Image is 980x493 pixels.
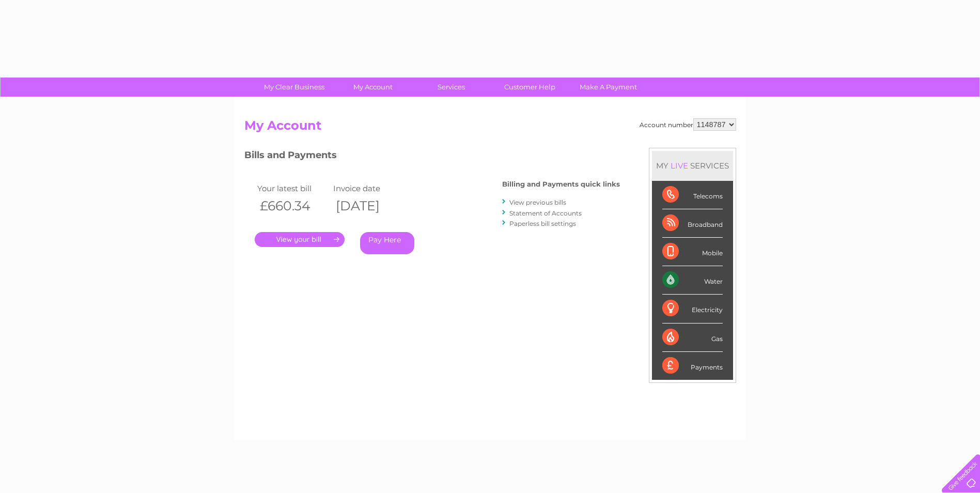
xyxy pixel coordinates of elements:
[662,209,723,238] div: Broadband
[255,181,331,195] td: Your latest bill
[652,151,733,180] div: MY SERVICES
[255,232,345,247] a: .
[566,78,651,97] a: Make A Payment
[331,181,407,195] td: Invoice date
[244,148,620,166] h3: Bills and Payments
[640,118,736,131] div: Account number
[252,78,337,97] a: My Clear Business
[487,78,572,97] a: Customer Help
[509,220,576,227] a: Paperless bill settings
[502,180,620,188] h4: Billing and Payments quick links
[662,295,723,323] div: Electricity
[662,323,723,352] div: Gas
[255,195,331,217] th: £660.34
[662,181,723,209] div: Telecoms
[668,161,690,171] div: LIVE
[662,352,723,380] div: Payments
[509,209,582,217] a: Statement of Accounts
[331,195,407,217] th: [DATE]
[509,198,566,206] a: View previous bills
[409,78,494,97] a: Services
[360,232,414,254] a: Pay Here
[662,238,723,266] div: Mobile
[662,266,723,295] div: Water
[244,118,736,138] h2: My Account
[330,78,415,97] a: My Account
